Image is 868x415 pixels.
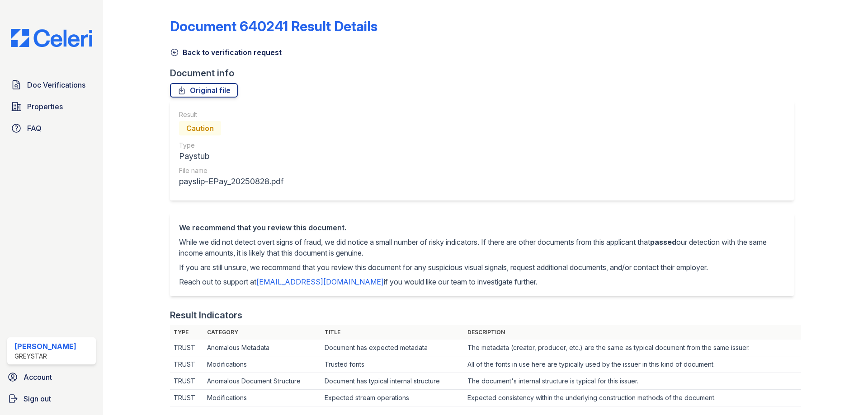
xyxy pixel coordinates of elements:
span: Properties [27,101,63,112]
td: Trusted fonts [321,356,464,373]
span: Sign out [24,393,51,404]
td: The document's internal structure is typical for this issuer. [464,373,801,390]
div: Document info [170,67,801,79]
span: FAQ [27,123,42,134]
td: TRUST [170,373,204,390]
a: FAQ [7,119,96,137]
p: If you are still unsure, we recommend that you review this document for any suspicious visual sig... [179,262,785,273]
td: Modifications [203,356,321,373]
td: Modifications [203,390,321,406]
div: Result [179,110,283,119]
span: passed [650,238,676,247]
td: Document has expected metadata [321,340,464,356]
div: File name [179,166,283,175]
p: While we did not detect overt signs of fraud, we did notice a small number of risky indicators. I... [179,237,785,258]
a: Back to verification request [170,47,282,58]
div: payslip-EPay_20250828.pdf [179,175,283,188]
a: Account [4,368,99,386]
td: All of the fonts in use here are typically used by the issuer in this kind of document. [464,356,801,373]
p: Reach out to support at if you would like our team to investigate further. [179,276,785,287]
a: Properties [7,98,96,116]
td: TRUST [170,356,204,373]
div: We recommend that you review this document. [179,222,785,233]
div: Paystub [179,150,283,163]
td: The metadata (creator, producer, etc.) are the same as typical document from the same issuer. [464,340,801,356]
td: Document has typical internal structure [321,373,464,390]
td: Anomalous Metadata [203,340,321,356]
span: Account [24,372,52,382]
td: TRUST [170,390,204,406]
td: Expected stream operations [321,390,464,406]
td: TRUST [170,340,204,356]
div: Caution [179,121,221,135]
img: CE_Logo_Blue-a8612792a0a2168367f1c8372b55b34899dd931a85d93a1a3d3e32e68fde9ad4.png [4,29,99,47]
th: Title [321,325,464,340]
a: Document 640241 Result Details [170,18,377,34]
div: Type [179,141,283,150]
a: Original file [170,83,238,98]
a: Doc Verifications [7,76,96,94]
td: Expected consistency within the underlying construction methods of the document. [464,390,801,406]
div: Result Indicators [170,309,242,322]
th: Category [203,325,321,340]
th: Type [170,325,204,340]
a: Sign out [4,390,99,408]
a: [EMAIL_ADDRESS][DOMAIN_NAME] [256,277,384,286]
div: Greystar [14,352,76,361]
th: Description [464,325,801,340]
td: Anomalous Document Structure [203,373,321,390]
span: Doc Verifications [27,79,85,90]
div: [PERSON_NAME] [14,341,76,352]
